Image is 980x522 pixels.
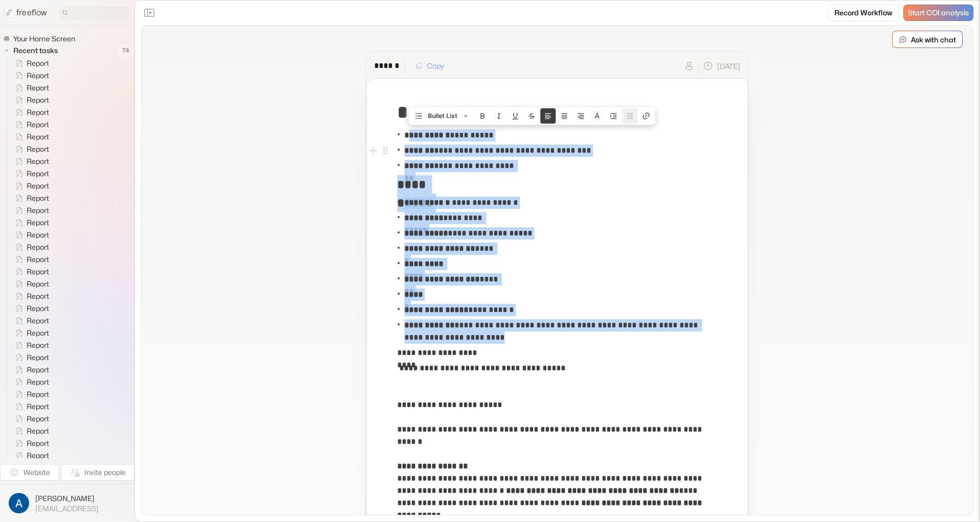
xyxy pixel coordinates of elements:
[7,351,53,364] a: Report
[7,217,53,229] a: Report
[911,34,956,45] p: Ask with chat
[25,279,52,289] span: Report
[25,365,52,375] span: Report
[7,155,53,168] a: Report
[25,156,52,167] span: Report
[25,303,52,314] span: Report
[9,493,29,513] img: profile
[908,9,969,17] span: Start COI analysis
[6,490,128,516] button: [PERSON_NAME][EMAIL_ADDRESS]
[25,340,52,350] span: Report
[16,7,47,19] p: freeflow
[7,204,53,217] a: Report
[25,242,52,252] span: Report
[7,290,53,302] a: Report
[7,57,53,69] a: Report
[7,315,53,327] a: Report
[7,241,53,253] a: Report
[25,389,52,399] span: Report
[25,450,52,461] span: Report
[25,120,52,130] span: Report
[11,45,61,56] span: Recent tasks
[141,5,157,21] button: Close the sidebar
[25,95,52,105] span: Report
[25,132,52,142] span: Report
[7,118,53,131] a: Report
[7,253,53,266] a: Report
[589,108,605,124] button: Colors
[7,376,53,388] a: Report
[25,169,52,179] span: Report
[11,34,78,44] span: Your Home Screen
[7,278,53,290] a: Report
[7,388,53,400] a: Report
[25,144,52,154] span: Report
[25,352,52,363] span: Report
[7,143,53,155] a: Report
[557,108,572,124] button: Align text center
[25,107,52,117] span: Report
[717,61,740,72] p: [DATE]
[7,339,53,351] a: Report
[7,327,53,339] a: Report
[25,377,52,387] span: Report
[25,328,52,338] span: Report
[573,108,588,124] button: Align text right
[25,426,52,436] span: Report
[25,193,52,203] span: Report
[4,7,47,19] a: freeflow
[25,218,52,228] span: Report
[25,316,52,326] span: Report
[25,83,52,93] span: Report
[7,229,53,241] a: Report
[25,267,52,277] span: Report
[7,131,53,143] a: Report
[7,168,53,180] a: Report
[35,504,99,513] span: [EMAIL_ADDRESS]
[491,108,507,124] button: Italic
[25,438,52,448] span: Report
[903,5,973,21] a: Start COI analysis
[25,230,52,240] span: Report
[7,82,53,94] a: Report
[25,181,52,191] span: Report
[379,145,392,157] button: Open block menu
[410,108,474,124] button: Bullet List
[7,106,53,118] a: Report
[3,34,79,44] a: Your Home Screen
[25,254,52,265] span: Report
[7,69,53,82] a: Report
[61,464,134,481] button: Invite people
[622,108,637,124] button: Unnest block
[7,400,53,413] a: Report
[7,437,53,449] a: Report
[25,414,52,424] span: Report
[7,180,53,192] a: Report
[367,145,379,157] button: Add block
[25,205,52,216] span: Report
[25,70,52,81] span: Report
[7,364,53,376] a: Report
[7,94,53,106] a: Report
[7,266,53,278] a: Report
[3,44,62,57] button: Recent tasks
[7,449,53,462] a: Report
[25,58,52,68] span: Report
[428,108,458,124] span: Bullet List
[508,108,523,124] button: Underline
[606,108,621,124] button: Nest block
[7,302,53,315] a: Report
[7,192,53,204] a: Report
[7,425,53,437] a: Report
[35,493,99,504] span: [PERSON_NAME]
[540,108,556,124] button: Align text left
[117,44,134,57] span: 74
[475,108,490,124] button: Bold
[524,108,539,124] button: Strike
[828,5,899,21] a: Record Workflow
[7,413,53,425] a: Report
[639,108,654,124] button: Create link
[409,58,450,74] button: Copy
[25,291,52,301] span: Report
[25,401,52,412] span: Report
